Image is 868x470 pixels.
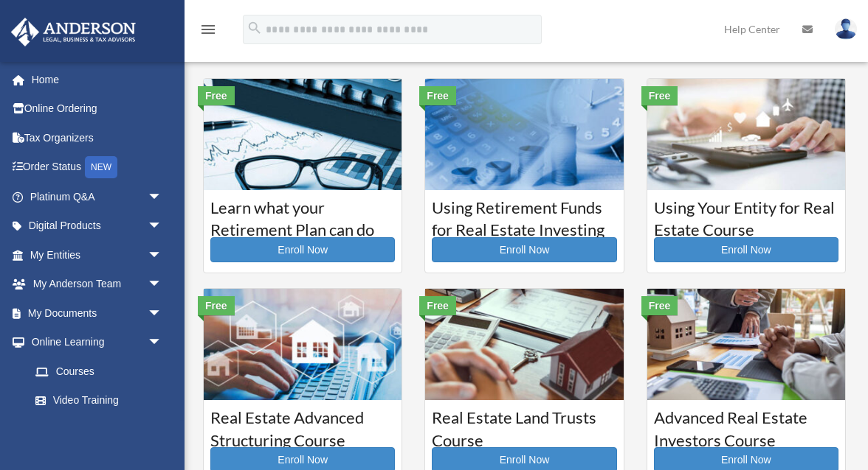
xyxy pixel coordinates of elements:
a: Tax Organizers [10,123,185,152]
a: Online Ordering [10,94,185,124]
h3: Using Retirement Funds for Real Estate Investing Course [432,197,616,234]
span: arrow_drop_down [148,240,177,270]
h3: Real Estate Land Trusts Course [432,407,616,443]
a: Platinum Q&Aarrow_drop_down [10,182,185,211]
img: Anderson Advisors Platinum Portal [7,18,140,46]
a: My Entitiesarrow_drop_down [10,240,185,270]
a: Video Training [21,386,185,415]
a: Order StatusNEW [10,152,185,183]
a: Home [10,65,185,94]
h3: Learn what your Retirement Plan can do for you [210,197,395,234]
div: Free [198,296,235,315]
i: menu [199,21,217,38]
span: arrow_drop_down [148,270,177,300]
span: arrow_drop_down [148,328,177,358]
a: menu [199,26,217,38]
h3: Using Your Entity for Real Estate Course [654,197,838,234]
h3: Real Estate Advanced Structuring Course [210,407,395,443]
div: NEW [85,156,117,178]
span: arrow_drop_down [148,298,177,329]
a: Online Learningarrow_drop_down [10,328,185,357]
h3: Advanced Real Estate Investors Course [654,407,838,443]
a: My Anderson Teamarrow_drop_down [10,270,185,299]
div: Free [198,86,235,105]
span: arrow_drop_down [148,182,177,212]
img: User Pic [835,18,857,40]
i: search [247,20,263,36]
a: Enroll Now [432,237,616,262]
a: Enroll Now [210,237,395,262]
a: Enroll Now [654,237,838,262]
div: Free [419,86,456,105]
div: Free [419,296,456,315]
div: Free [641,86,678,105]
span: arrow_drop_down [148,211,177,242]
div: Free [641,296,678,315]
a: My Documentsarrow_drop_down [10,298,185,328]
a: Courses [21,357,177,386]
a: Digital Productsarrow_drop_down [10,211,185,241]
a: Resources [21,415,185,444]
